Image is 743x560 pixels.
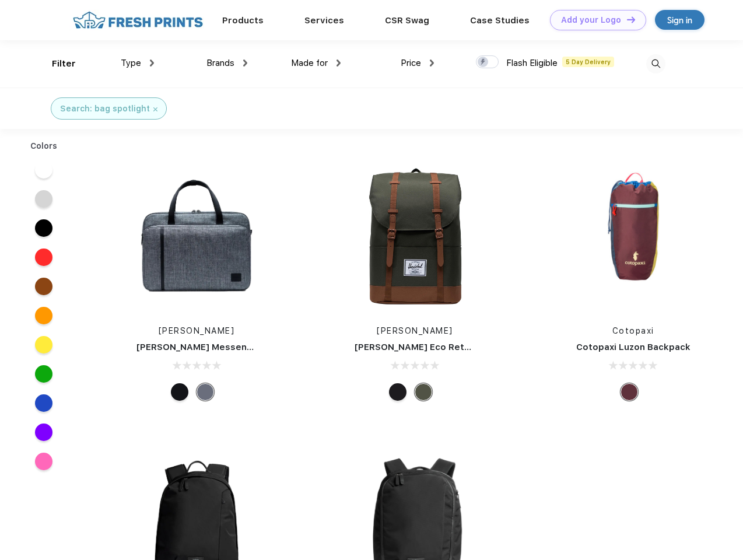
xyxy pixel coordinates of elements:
[52,57,76,71] div: Filter
[576,342,691,352] a: Cotopaxi Luzon Backpack
[159,326,235,335] a: [PERSON_NAME]
[667,13,692,27] div: Sign in
[355,342,593,352] a: [PERSON_NAME] Eco Retreat 15" Computer Backpack
[612,326,654,335] a: Cotopaxi
[206,58,234,68] span: Brands
[337,158,492,313] img: func=resize&h=266
[69,10,206,30] img: fo%20logo%202.webp
[655,10,705,30] a: Sign in
[415,383,432,401] div: Forest
[389,383,406,401] div: Black
[562,57,614,67] span: 5 Day Delivery
[153,107,157,111] img: filter_cancel.svg
[506,58,558,68] span: Flash Eligible
[337,60,341,66] img: dropdown.png
[150,60,154,66] img: dropdown.png
[121,58,141,68] span: Type
[243,60,247,66] img: dropdown.png
[556,158,711,313] img: func=resize&h=266
[22,140,66,152] div: Colors
[60,103,150,115] div: Search: bag spotlight
[136,342,262,352] a: [PERSON_NAME] Messenger
[627,16,635,23] img: DT
[401,58,421,68] span: Price
[171,383,188,401] div: Black
[621,383,638,401] div: Surprise
[646,54,665,73] img: desktop_search.svg
[197,383,214,401] div: Raven Crosshatch
[430,60,434,66] img: dropdown.png
[561,15,621,25] div: Add your Logo
[119,158,274,313] img: func=resize&h=266
[222,15,264,26] a: Products
[377,326,453,335] a: [PERSON_NAME]
[291,58,328,68] span: Made for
